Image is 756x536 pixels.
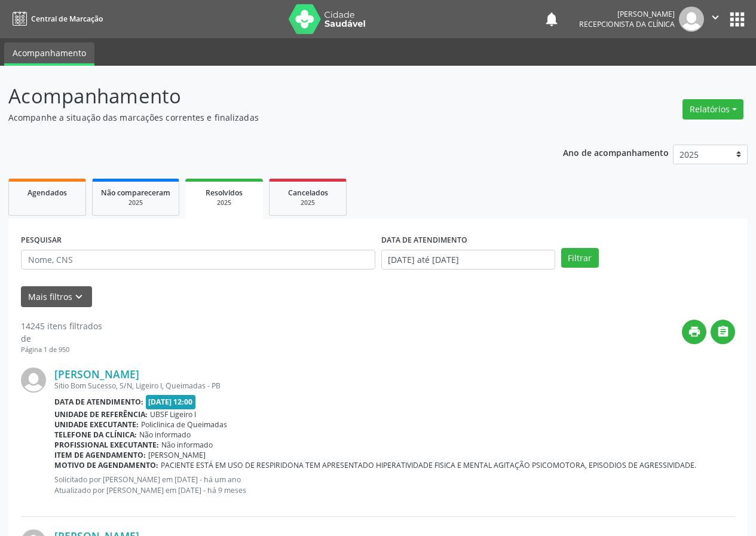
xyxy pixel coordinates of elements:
[561,248,599,268] button: Filtrar
[21,250,375,270] input: Nome, CNS
[727,9,748,30] button: apps
[206,188,243,198] span: Resolvidos
[8,111,526,124] p: Acompanhe a situação das marcações correntes e finalizadas
[711,320,735,344] button: 
[579,9,675,19] div: [PERSON_NAME]
[141,419,227,430] span: Policlinica de Queimadas
[148,450,206,460] span: [PERSON_NAME]
[72,290,85,304] i: keyboard_arrow_down
[194,198,255,207] div: 2025
[21,231,62,250] label: PESQUISAR
[8,9,103,29] a: Central de Marcação
[21,320,102,332] div: 14245 itens filtrados
[31,14,103,24] span: Central de Marcação
[679,7,704,32] img: img
[139,430,191,440] span: Não informado
[579,19,675,29] span: Recepcionista da clínica
[381,250,555,270] input: Selecione um intervalo
[54,450,146,460] b: Item de agendamento:
[8,81,526,111] p: Acompanhamento
[704,7,727,32] button: 
[54,409,148,419] b: Unidade de referência:
[682,99,743,120] button: Relatórios
[21,367,46,393] img: img
[682,320,706,344] button: print
[54,474,735,495] p: Solicitado por [PERSON_NAME] em [DATE] - há um ano Atualizado por [PERSON_NAME] em [DATE] - há 9 ...
[146,395,196,409] span: [DATE] 12:00
[21,332,102,345] div: de
[101,198,170,207] div: 2025
[150,409,196,419] span: UBSF Ligeiro I
[54,460,158,470] b: Motivo de agendamento:
[709,11,722,24] i: 
[278,198,338,207] div: 2025
[543,11,560,27] button: notifications
[54,397,143,407] b: Data de atendimento:
[4,42,94,66] a: Acompanhamento
[288,188,328,198] span: Cancelados
[101,188,170,198] span: Não compareceram
[27,188,67,198] span: Agendados
[54,367,139,381] a: [PERSON_NAME]
[21,286,92,307] button: Mais filtroskeyboard_arrow_down
[54,419,139,430] b: Unidade executante:
[563,145,669,160] p: Ano de acompanhamento
[688,325,701,338] i: print
[381,231,467,250] label: DATA DE ATENDIMENTO
[54,430,137,440] b: Telefone da clínica:
[21,345,102,355] div: Página 1 de 950
[717,325,730,338] i: 
[161,440,213,450] span: Não informado
[54,440,159,450] b: Profissional executante:
[54,381,735,391] div: Sitio Bom Sucesso, S/N, Ligeiro I, Queimadas - PB
[161,460,696,470] span: PACIENTE ESTÁ EM USO DE RESPIRIDONA TEM APRESENTADO HIPERATIVIDADE FISICA E MENTAL AGITAÇÃO PSICO...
